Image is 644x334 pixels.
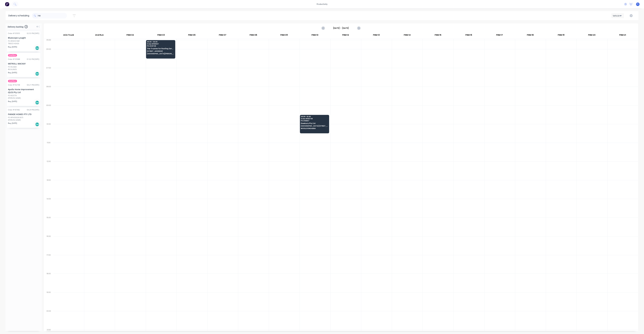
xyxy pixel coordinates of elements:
[44,48,53,66] div: 06:00
[8,109,20,111] div: Order # 187482
[27,84,39,86] div: 04:21 PM [DATE]
[301,118,328,119] span: Order # 193748
[147,41,174,43] span: 05:30 - 06:30
[27,109,39,111] div: 04:29 PM [DATE]
[147,43,174,45] span: Order # 193847
[8,100,17,103] span: Req. [DATE]
[146,33,176,39] div: FNM 03
[27,32,39,35] div: 02:55 PM [DATE]
[44,38,53,48] div: 05:30
[44,272,53,291] div: 18:00
[301,125,328,127] span: [GEOGRAPHIC_DATA] [STREET_ADDRESS]
[147,50,174,52] span: [STREET_ADDRESS]
[35,100,39,105] div: Del
[44,141,53,160] div: 11:00
[453,33,484,39] div: FNM 16
[44,291,53,309] div: 19:00
[8,88,39,94] div: Apollo Home Improvement (QLD) Pty Ltd
[8,46,17,48] span: Req. [DATE]
[8,119,39,121] div: [PERSON_NAME]
[147,48,174,49] span: The Trustee for Roofing Services QLD Trust
[6,11,32,20] div: Delivery scheduling
[8,80,17,82] span: 2nd Run
[35,46,39,50] div: Del
[38,13,67,18] input: Search for orders
[301,128,328,129] span: WOOLLOONGABBA
[515,33,546,39] div: FNM 18
[613,14,621,17] div: Vehicle
[44,197,53,216] div: 14:00
[84,33,115,39] div: 2nd Run
[8,40,20,42] div: PO #DN357481
[44,235,53,253] div: 16:00
[35,122,39,126] div: Del
[44,66,53,85] div: 07:00
[392,33,422,39] div: FNM 14
[147,45,174,47] span: PO # 29748
[576,33,607,39] div: FNM 20
[44,85,53,104] div: 08:00
[44,253,53,272] div: 17:00
[44,160,53,178] div: 12:00
[35,72,39,76] div: Del
[115,33,145,39] div: FNM 02
[147,53,174,55] span: [GEOGRAPHIC_DATA][PERSON_NAME]
[637,3,639,5] span: F1
[207,33,238,39] div: FNM 07
[484,33,515,39] div: FNM 17
[44,178,53,197] div: 13:00
[8,68,39,71] div: RICHLANDS
[8,71,17,74] span: Req. [DATE]
[5,2,9,6] img: Factory
[301,116,328,117] span: 09:30 - 10:30
[25,25,28,28] span: 4
[607,33,638,39] div: FNM 21
[44,309,53,328] div: 20:00
[361,33,392,39] div: FNM 13
[8,32,20,35] div: Order # 193935
[423,33,453,39] div: FNM 15
[8,116,23,119] div: PO #PHE0028-0075
[8,113,39,116] div: PARADE HOMES PTY LTD
[8,94,17,97] div: PO #20779
[44,122,53,141] div: 10:00
[546,33,576,39] div: FNM 19
[315,2,329,6] div: productivity
[8,58,20,61] div: Order # 193088
[53,33,84,39] div: ACA Truck
[44,216,53,235] div: 15:00
[8,54,17,57] span: 2nd Run
[611,13,624,18] button: Vehicle
[177,33,207,39] div: FNM 06
[269,33,299,39] div: FNM 09
[301,120,328,122] span: PO # 96107
[8,25,23,28] span: Delivery backlog
[8,122,17,125] span: Req. [DATE]
[299,33,330,39] div: FNM 10
[8,42,39,45] div: TWEED HEADS
[8,84,20,86] div: Order # 192748
[330,33,361,39] div: FNM 12
[8,97,39,99] div: [PERSON_NAME]
[301,122,328,124] span: Dowbury Pty Ltd
[8,66,17,68] div: PO #22660
[27,58,39,61] div: 01:02 PM [DATE]
[44,104,53,122] div: 09:00
[8,36,39,39] div: Bluescope Lysaght
[8,62,39,65] div: METROLL MACKAY
[238,33,269,39] div: FNM 08
[44,328,53,331] div: 21:00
